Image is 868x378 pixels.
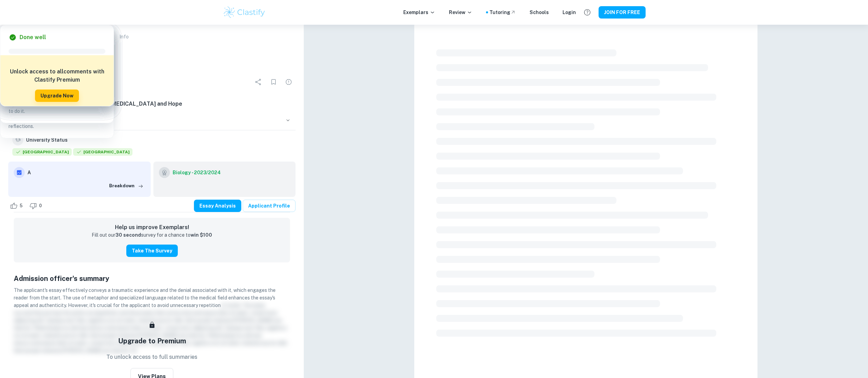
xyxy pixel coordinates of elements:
[16,202,26,209] span: 5
[35,90,79,102] button: Upgrade Now
[194,200,241,212] button: Essay Analysis
[26,117,282,124] h6: Prompt 2
[173,169,221,176] h6: Biology - 2023/2024
[403,9,435,16] p: Exemplars
[73,148,132,157] div: Accepted: Case Western Reserve University
[489,9,516,16] a: Tutoring
[115,232,141,238] strong: 30 second
[252,75,265,89] div: Share
[26,136,68,144] h6: University Status
[8,111,296,130] button: Prompt2
[19,223,285,232] h6: Help us improve Exemplars!
[126,245,178,257] button: Take the Survey
[92,232,212,239] p: Fill out our survey for a chance to
[563,9,576,16] a: Login
[35,202,46,209] span: 0
[106,353,197,361] p: To unlock access to full summaries
[530,9,549,16] a: Schools
[27,169,145,176] h6: A
[28,200,46,211] div: Dislike
[12,148,72,156] span: [GEOGRAPHIC_DATA]
[20,33,46,42] h6: Done well
[173,167,221,178] a: Biology - 2023/2024
[8,200,26,211] div: Like
[449,9,472,16] p: Review
[119,33,129,40] p: Info
[12,148,72,157] div: Accepted: Purdue University
[267,75,280,89] div: Bookmark
[107,181,145,191] button: Breakdown
[223,5,266,19] img: Clastify logo
[14,273,290,284] h5: Admission officer's summary
[599,6,646,19] button: JOIN FOR FREE
[282,75,296,89] div: Report issue
[118,336,186,346] h5: Upgrade to Premium
[190,232,212,238] strong: win $100
[8,100,296,108] h6: Bending My Story: A Journey Through [MEDICAL_DATA] and Hope
[73,148,132,156] span: [GEOGRAPHIC_DATA]
[14,287,276,308] span: The applicant's essay effectively conveys a traumatic experience and the denial associated with i...
[4,68,110,84] h6: Unlock access to all comments with Clastify Premium
[243,200,296,212] a: Applicant Profile
[581,7,593,18] button: Help and Feedback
